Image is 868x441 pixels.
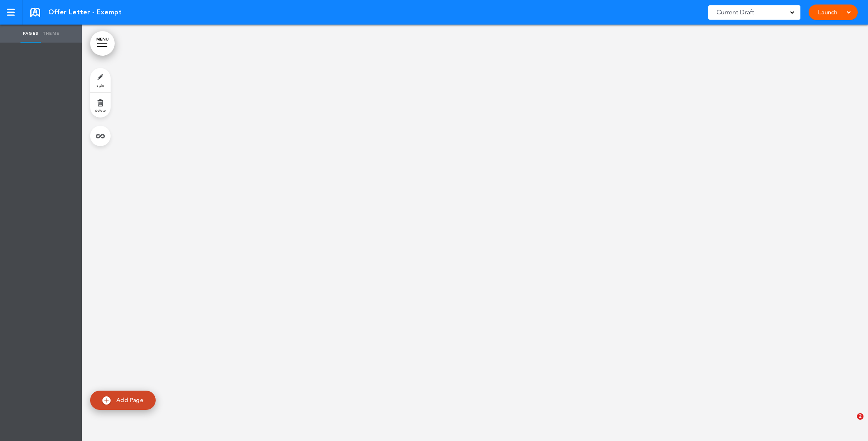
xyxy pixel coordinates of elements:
[41,25,61,43] a: Theme
[97,83,104,88] span: style
[90,68,111,93] a: style
[90,93,111,118] a: delete
[95,108,106,113] span: delete
[840,413,860,433] iframe: Intercom live chat
[857,413,863,420] span: 2
[90,391,156,410] a: Add Page
[716,7,754,18] span: Current Draft
[116,396,143,404] span: Add Page
[102,396,111,405] img: add.svg
[815,5,841,20] a: Launch
[20,25,41,43] a: Pages
[48,8,122,17] span: Offer Letter - Exempt
[90,31,115,56] a: MENU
